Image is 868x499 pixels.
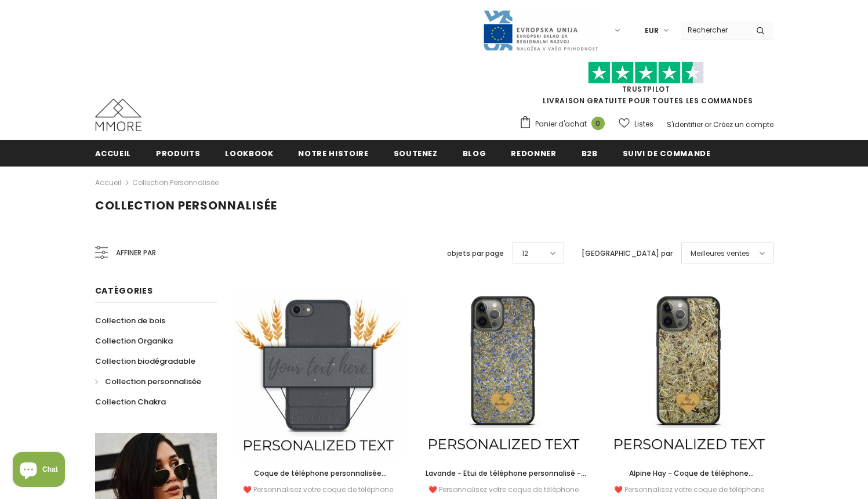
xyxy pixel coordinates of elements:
a: Redonner [511,140,556,166]
a: TrustPilot [622,84,670,94]
a: Créez un compte [713,120,773,129]
label: [GEOGRAPHIC_DATA] par [582,248,673,259]
a: Blog [463,140,486,166]
span: Collection biodégradable [95,356,195,367]
a: Notre histoire [298,140,368,166]
span: Meilleures ventes [691,248,750,259]
label: objets par page [447,248,504,259]
a: Alpine Hay - Coque de téléphone personnalisée - Cadeau personnalisé [605,467,773,480]
span: Redonner [511,148,556,159]
span: Collection personnalisée [95,197,277,214]
span: Collection personnalisée [105,376,201,387]
span: Lavande - Etui de téléphone personnalisé - Cadeau personnalisé [426,468,586,491]
a: Accueil [95,176,121,190]
span: Blog [463,148,486,159]
img: Cas MMORE [95,99,141,131]
span: Collection Chakra [95,396,166,407]
img: Javni Razpis [482,9,598,52]
span: Notre histoire [298,148,368,159]
a: soutenez [394,140,438,166]
span: Lookbook [225,148,273,159]
span: Accueil [95,148,132,159]
span: Alpine Hay - Coque de téléphone personnalisée - Cadeau personnalisé [621,468,757,491]
span: LIVRAISON GRATUITE POUR TOUTES LES COMMANDES [519,67,773,106]
span: Panier d'achat [535,118,587,130]
span: Produits [156,148,200,159]
span: EUR [645,25,659,37]
a: Accueil [95,140,132,166]
span: 0 [591,117,605,130]
input: Search Site [681,21,747,38]
span: Affiner par [116,247,156,259]
a: Lavande - Etui de téléphone personnalisé - Cadeau personnalisé [419,467,587,480]
a: Collection personnalisée [95,371,201,392]
span: Catégories [95,285,153,296]
inbox-online-store-chat: Shopify online store chat [9,452,68,490]
a: Collection personnalisée [132,178,219,187]
span: Coque de téléphone personnalisée biodégradable - Noire [254,468,387,491]
span: 12 [522,248,528,259]
a: Collection de bois [95,310,165,331]
a: Javni Razpis [482,25,598,35]
a: S'identifier [667,120,703,129]
a: Suivi de commande [623,140,711,166]
a: Collection Chakra [95,392,166,412]
span: Suivi de commande [623,148,711,159]
span: Listes [634,118,653,130]
a: Listes [619,114,653,134]
a: Lookbook [225,140,273,166]
span: soutenez [394,148,438,159]
a: Produits [156,140,200,166]
a: Panier d'achat 0 [519,115,611,133]
a: Coque de téléphone personnalisée biodégradable - Noire [234,467,402,480]
span: Collection Organika [95,335,173,346]
a: Collection biodégradable [95,351,195,371]
a: B2B [582,140,598,166]
span: Collection de bois [95,315,165,326]
img: Faites confiance aux étoiles pilotes [588,62,704,84]
span: B2B [582,148,598,159]
a: Collection Organika [95,331,173,351]
span: or [704,120,711,129]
